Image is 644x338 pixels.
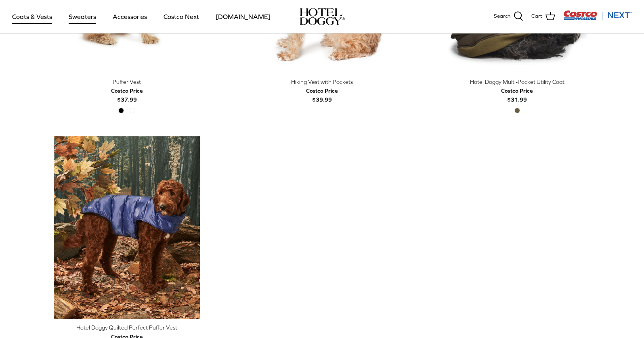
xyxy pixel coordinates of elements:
div: Puffer Vest [36,77,218,86]
a: [DOMAIN_NAME] [208,3,278,30]
a: Accessories [105,3,154,30]
div: Costco Price [501,86,533,95]
a: Sweaters [61,3,103,30]
div: Hotel Doggy Multi-Pocket Utility Coat [426,77,608,86]
b: $37.99 [111,86,143,103]
span: Search [494,12,510,21]
div: Hotel Doggy Quilted Perfect Puffer Vest [36,323,218,332]
img: Costco Next [563,10,632,20]
a: Hiking Vest with Pockets Costco Price$39.99 [231,77,413,104]
b: $39.99 [306,86,338,103]
img: hoteldoggycom [300,8,345,25]
b: $31.99 [501,86,533,103]
span: Cart [531,12,542,21]
div: Hiking Vest with Pockets [231,77,413,86]
a: Puffer Vest Costco Price$37.99 [36,77,218,104]
a: Coats & Vests [5,3,59,30]
a: Cart [531,11,555,22]
a: Visit Costco Next [563,15,632,21]
a: Search [494,11,523,22]
div: Costco Price [306,86,338,95]
a: Costco Next [156,3,206,30]
div: Costco Price [111,86,143,95]
a: Hotel Doggy Quilted Perfect Puffer Vest [36,136,218,319]
a: hoteldoggy.com hoteldoggycom [300,8,345,25]
a: Hotel Doggy Multi-Pocket Utility Coat Costco Price$31.99 [426,77,608,104]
